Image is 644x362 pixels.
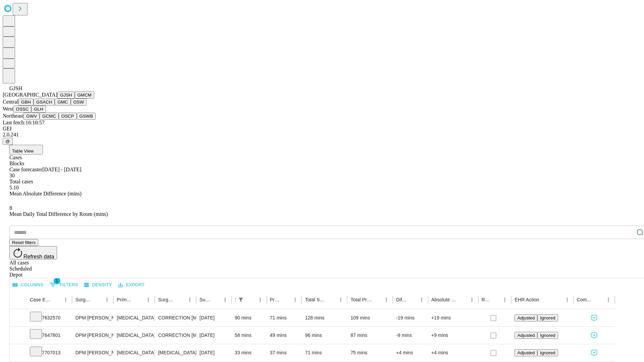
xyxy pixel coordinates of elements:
button: Expand [13,312,23,324]
button: Menu [256,295,265,304]
button: GSWB [77,113,96,120]
div: 2.0.241 [3,132,641,138]
button: Sort [458,295,467,304]
div: 1 active filter [236,295,246,304]
div: [MEDICAL_DATA] [117,327,151,344]
button: Sort [211,295,220,304]
button: Sort [594,295,604,304]
button: Sort [540,295,549,304]
button: Expand [13,347,23,359]
div: 33 mins [235,344,263,361]
div: Total Predicted Duration [351,297,372,302]
div: EHR Action [515,297,539,302]
span: Central [3,99,18,105]
div: GEI [3,126,641,132]
div: CORRECTION [MEDICAL_DATA], [MEDICAL_DATA] [MEDICAL_DATA] [158,309,193,326]
div: 90 mins [235,309,263,326]
button: GCMC [40,113,59,120]
button: GBH [18,99,34,106]
span: Ignored [540,333,555,338]
div: Total Scheduled Duration [305,297,326,302]
div: 7632570 [30,309,69,326]
button: Menu [220,295,230,304]
span: Last fetch: 16:10:57 [3,120,45,125]
button: GLH [31,106,46,113]
span: [DATE] - [DATE] [42,167,81,172]
div: 7707013 [30,344,69,361]
button: Ignored [537,332,558,339]
div: Resolved in EHR [482,297,490,302]
div: [MEDICAL_DATA] COMPLETE EXCISION 5TH [MEDICAL_DATA] HEAD [158,344,193,361]
button: Menu [336,295,345,304]
div: DPM [PERSON_NAME] [PERSON_NAME] [75,327,110,344]
button: Menu [562,295,572,304]
button: Menu [102,295,112,304]
button: Sort [93,295,102,304]
button: Sort [491,295,500,304]
div: 37 mins [270,344,299,361]
span: 30 [9,173,15,178]
div: 128 mins [305,309,344,326]
span: @ [5,139,10,144]
button: Menu [467,295,477,304]
div: [DATE] [200,327,228,344]
div: Scheduled In Room Duration [235,297,235,302]
span: Reset filters [12,240,36,245]
div: Surgery Name [158,297,175,302]
button: GJSH [57,92,75,99]
button: OSW [71,99,87,106]
div: +9 mins [431,327,475,344]
span: Case forecaster [9,167,42,172]
button: Ignored [537,349,558,356]
button: Sort [246,295,256,304]
div: DPM [PERSON_NAME] [PERSON_NAME] [75,344,110,361]
button: Adjusted [515,314,537,321]
span: Table View [12,148,34,154]
div: -9 mins [396,327,425,344]
button: Menu [144,295,153,304]
button: Menu [290,295,300,304]
button: GWV [23,113,40,120]
div: Predicted In Room Duration [270,297,281,302]
button: Reset filters [9,239,38,246]
button: Menu [417,295,426,304]
span: 5.10 [9,185,19,190]
button: Menu [61,295,70,304]
button: OSSC [13,106,32,113]
button: Menu [185,295,195,304]
button: Sort [281,295,290,304]
button: Menu [604,295,613,304]
button: Sort [408,295,417,304]
button: Density [83,280,114,290]
div: 75 mins [351,344,389,361]
span: Ignored [540,350,555,355]
div: [MEDICAL_DATA] [117,344,151,361]
span: [GEOGRAPHIC_DATA] [3,92,57,98]
div: 7647801 [30,327,69,344]
div: 96 mins [305,327,344,344]
button: GSACH [34,99,55,106]
div: 71 mins [305,344,344,361]
div: 109 mins [351,309,389,326]
div: +19 mins [431,309,475,326]
div: Comments [577,297,594,302]
span: Adjusted [517,315,535,320]
div: 49 mins [270,327,299,344]
button: Ignored [537,314,558,321]
div: 71 mins [270,309,299,326]
button: OSCP [59,113,77,120]
button: Adjusted [515,349,537,356]
span: GJSH [9,85,22,91]
div: Absolute Difference [431,297,457,302]
button: GMC [55,99,70,106]
button: Show filters [48,280,80,290]
div: Primary Service [117,297,133,302]
button: Adjusted [515,332,537,339]
button: Table View [9,145,43,155]
button: Export [116,280,146,290]
div: [DATE] [200,309,228,326]
button: Menu [382,295,391,304]
span: Adjusted [517,333,535,338]
span: 1 [54,278,60,284]
div: Surgery Date [200,297,210,302]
